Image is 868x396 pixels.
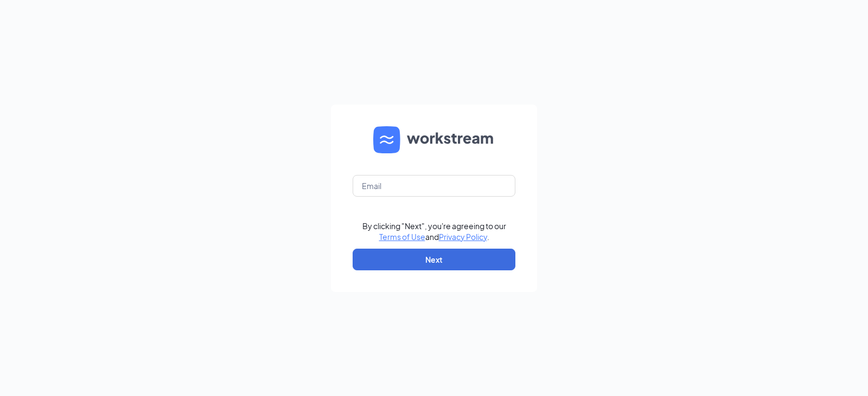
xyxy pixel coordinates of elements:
div: By clicking "Next", you're agreeing to our and . [362,220,506,242]
a: Terms of Use [379,232,425,242]
img: WS logo and Workstream text [373,126,495,153]
button: Next [353,249,515,270]
input: Email [353,175,515,197]
a: Privacy Policy [439,232,487,242]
